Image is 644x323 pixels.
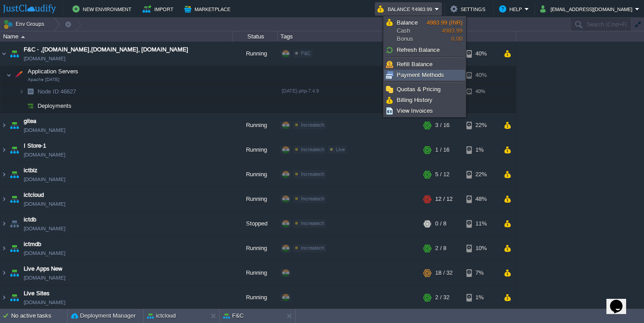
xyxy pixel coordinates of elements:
div: Tags [278,31,420,42]
img: AMDAwAAAACH5BAEAAAAALAAAAAABAAEAAAICRAEAOw== [0,236,8,260]
img: AMDAwAAAACH5BAEAAAAALAAAAAABAAEAAAICRAEAOw== [8,187,21,211]
span: Application Servers [27,68,80,75]
div: Running [233,261,278,285]
span: [DOMAIN_NAME] [24,224,65,233]
span: gitea [24,117,36,126]
button: Settings [450,4,488,14]
div: Running [233,285,278,310]
a: Refresh Balance [385,45,465,55]
div: Usage [421,31,516,42]
button: Balance ₹4983.99 [377,4,435,14]
img: AMDAwAAAACH5BAEAAAAALAAAAAABAAEAAAICRAEAOw== [8,113,21,137]
a: ictcloud [24,191,44,200]
button: [EMAIL_ADDRESS][DOMAIN_NAME] [540,4,635,14]
div: 2 / 8 [435,236,446,260]
button: Marketplace [184,4,233,14]
div: 3 / 16 [435,113,449,137]
div: Status [233,31,277,42]
img: AMDAwAAAACH5BAEAAAAALAAAAAABAAEAAAICRAEAOw== [8,138,21,162]
span: Node ID: [38,88,60,95]
a: [DOMAIN_NAME] [24,298,65,307]
img: AMDAwAAAACH5BAEAAAAALAAAAAABAAEAAAICRAEAOw== [0,42,8,66]
img: AMDAwAAAACH5BAEAAAAALAAAAAABAAEAAAICRAEAOw== [0,162,8,187]
span: Balance [397,19,418,26]
span: 4983.99 0.00 [427,19,462,42]
button: New Environment [72,4,134,14]
div: Running [233,162,278,187]
div: 40% [466,66,496,84]
img: JustCloudify [3,4,56,13]
span: Live [336,147,345,152]
a: [DOMAIN_NAME] [24,150,65,159]
img: AMDAwAAAACH5BAEAAAAALAAAAAABAAEAAAICRAEAOw== [21,36,25,38]
div: Running [233,42,278,66]
span: ictmdb [24,240,41,249]
span: Refresh Balance [397,47,440,53]
div: Running [233,187,278,211]
a: I Store-1 [24,141,46,150]
span: Live Apps New [24,264,62,273]
span: Refill Balance [397,61,432,68]
div: 2 / 32 [435,285,449,310]
div: 10% [466,236,496,260]
a: BalanceCashBonus4983.99 (INR)4983.990.00 [385,17,465,44]
img: AMDAwAAAACH5BAEAAAAALAAAAAABAAEAAAICRAEAOw== [6,66,12,84]
img: AMDAwAAAACH5BAEAAAAALAAAAAABAAEAAAICRAEAOw== [0,285,8,310]
a: F&C - ,[DOMAIN_NAME],[DOMAIN_NAME], [DOMAIN_NAME] [24,45,188,54]
div: 12 / 12 [435,187,453,211]
img: AMDAwAAAACH5BAEAAAAALAAAAAABAAEAAAICRAEAOw== [24,99,37,113]
img: AMDAwAAAACH5BAEAAAAALAAAAAABAAEAAAICRAEAOw== [0,261,8,285]
img: AMDAwAAAACH5BAEAAAAALAAAAAABAAEAAAICRAEAOw== [12,66,25,84]
span: View Invoices [397,107,433,114]
img: AMDAwAAAACH5BAEAAAAALAAAAAABAAEAAAICRAEAOw== [8,236,21,260]
a: [DOMAIN_NAME] [24,54,65,63]
img: AMDAwAAAACH5BAEAAAAALAAAAAABAAEAAAICRAEAOw== [19,99,24,113]
img: AMDAwAAAACH5BAEAAAAALAAAAAABAAEAAAICRAEAOw== [8,285,21,310]
a: Node ID:46627 [37,88,77,95]
img: AMDAwAAAACH5BAEAAAAALAAAAAABAAEAAAICRAEAOw== [24,85,37,98]
img: AMDAwAAAACH5BAEAAAAALAAAAAABAAEAAAICRAEAOw== [0,212,8,236]
span: Cash Bonus [397,19,427,43]
span: Increatech [301,245,324,251]
span: [DOMAIN_NAME] [24,249,65,258]
button: Help [499,4,525,14]
div: Running [233,138,278,162]
div: 18 / 32 [435,261,453,285]
a: Refill Balance [385,59,465,69]
iframe: chat widget [606,287,635,314]
span: Live Sites [24,289,50,298]
div: Name [1,31,233,42]
img: AMDAwAAAACH5BAEAAAAALAAAAAABAAEAAAICRAEAOw== [8,212,21,236]
img: AMDAwAAAACH5BAEAAAAALAAAAAABAAEAAAICRAEAOw== [8,42,21,66]
img: AMDAwAAAACH5BAEAAAAALAAAAAABAAEAAAICRAEAOw== [0,138,8,162]
div: 5 / 12 [435,162,449,187]
a: [DOMAIN_NAME] [24,200,65,208]
div: 48% [466,187,496,211]
a: Application ServersApache [DATE] [27,68,80,75]
button: Deployment Manager [71,311,136,320]
div: 7% [466,261,496,285]
span: F&C [301,51,311,56]
div: 1% [466,138,496,162]
span: Increatech [301,221,324,226]
div: 40% [466,85,496,98]
span: 4983.99 (INR) [427,19,462,26]
span: Billing History [397,97,432,103]
button: Import [143,4,176,14]
button: Env Groups [3,18,47,30]
div: Running [233,113,278,137]
a: [DOMAIN_NAME] [24,126,65,135]
span: Apache [DATE] [28,77,59,82]
a: ictbiz [24,166,38,175]
div: 0 / 8 [435,212,446,236]
button: F&C [223,311,244,320]
div: 22% [466,162,496,187]
div: Stopped [233,212,278,236]
img: AMDAwAAAACH5BAEAAAAALAAAAAABAAEAAAICRAEAOw== [19,85,24,98]
div: 40% [466,42,496,66]
img: AMDAwAAAACH5BAEAAAAALAAAAAABAAEAAAICRAEAOw== [0,187,8,211]
a: Quotas & Pricing [385,85,465,94]
a: ictdb [24,215,36,224]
